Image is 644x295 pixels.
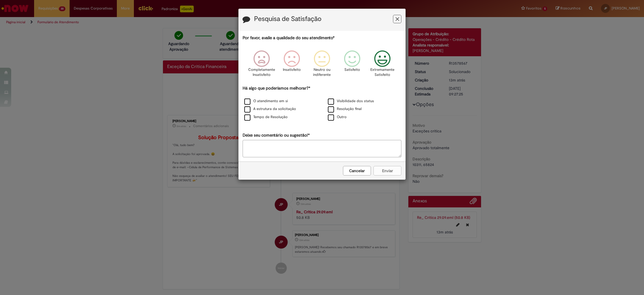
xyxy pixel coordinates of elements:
[243,35,335,41] label: Por favor, avalie a qualidade do seu atendimento*
[338,46,366,85] div: Satisfeito
[344,67,360,72] p: Satisfeito
[368,46,397,85] div: Extremamente Satisfeito
[244,99,288,104] label: O atendimento em si
[247,46,276,85] div: Completamente Insatisfeito
[244,106,296,112] label: A estrutura da solicitação
[328,106,362,112] label: Resolução final
[370,67,394,78] p: Extremamente Satisfeito
[328,99,374,104] label: Visibilidade dos status
[278,46,306,85] div: Insatisfeito
[243,85,401,121] div: Há algo que poderíamos melhorar?*
[308,46,336,85] div: Neutro ou indiferente
[254,15,321,23] label: Pesquisa de Satisfação
[243,132,310,138] label: Deixe seu comentário ou sugestão!*
[248,67,275,78] p: Completamente Insatisfeito
[343,166,371,175] button: Cancelar
[328,114,347,120] label: Outro
[244,114,288,120] label: Tempo de Resolução
[312,67,332,78] p: Neutro ou indiferente
[283,67,301,72] p: Insatisfeito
